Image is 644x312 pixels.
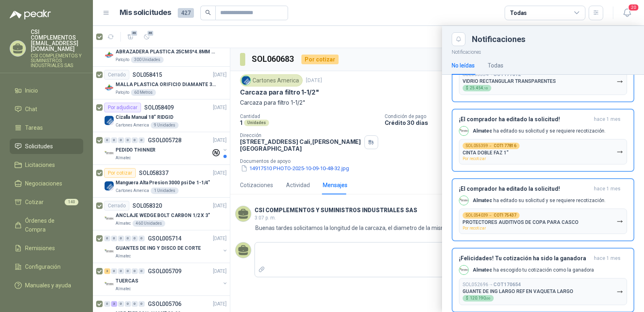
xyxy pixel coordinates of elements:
[25,123,43,132] span: Tareas
[493,72,521,77] b: COT177812
[459,278,627,305] button: SOL052696→COT170654GUANTE DE ING LARGO REF EN VAQUETA LARGO$120.190,00
[463,78,556,84] p: VIDRIO RECTANGULAR TRANSPARENTES
[628,4,639,11] span: 20
[463,226,486,230] span: Por recotizar
[493,282,521,287] b: COT170654
[459,255,591,262] h3: ¡Felicidades! Tu cotización ha sido la ganadora
[10,120,83,135] a: Tareas
[470,86,488,90] span: 25.454
[620,6,634,20] button: 20
[473,128,492,134] b: Almatec
[473,267,594,274] p: ha escogido tu cotización como la ganadora
[10,83,83,98] a: Inicio
[463,282,521,288] p: SOL052696 →
[473,198,492,203] b: Almatec
[25,244,55,253] span: Remisiones
[178,8,194,18] span: 427
[31,53,83,68] p: CSI COMPLEMENTOS Y SUMINISTROS INDUSTRIALES SAS
[10,240,83,256] a: Remisiones
[463,295,494,301] div: $
[31,29,83,52] p: CSI COMPLEMENTOS [EMAIL_ADDRESS][DOMAIN_NAME]
[494,213,516,217] b: COT175437
[205,10,211,15] span: search
[459,126,468,135] img: Company Logo
[10,10,51,19] img: Logo peakr
[25,216,76,234] span: Órdenes de Compra
[452,109,634,172] button: ¡El comprador ha editado la solicitud!hace 1 mes Company LogoAlmatec ha editado su solicitud y se...
[463,72,521,78] p: SOL055354 →
[486,297,490,300] span: ,00
[25,262,61,271] span: Configuración
[488,61,503,70] div: Todas
[463,143,520,149] div: SOL055359 →
[25,86,38,95] span: Inicio
[10,139,83,154] a: Solicitudes
[452,178,634,241] button: ¡El comprador ha editado la solicitud!hace 1 mes Company LogoAlmatec ha editado su solicitud y se...
[494,144,516,148] b: COT177816
[452,32,465,46] button: Close
[459,68,627,95] button: SOL055354→COT177812VIDRIO RECTANGULAR TRANSPARENTES$25.454,10
[25,105,37,114] span: Chat
[473,267,492,273] b: Almatec
[459,116,591,123] h3: ¡El comprador ha editado la solicitud!
[10,157,83,173] a: Licitaciones
[472,35,634,43] div: Notificaciones
[483,86,488,90] span: ,10
[463,219,579,225] p: PROTECTORES AUDITIVOS DE COPA PARA CASCO
[25,281,71,290] span: Manuales y ayuda
[120,7,171,19] h1: Mis solicitudes
[25,179,62,188] span: Negociaciones
[25,198,44,207] span: Cotizar
[473,128,606,135] p: ha editado su solicitud y se requiere recotización.
[10,194,83,210] a: Cotizar140
[10,213,83,237] a: Órdenes de Compra
[442,46,644,56] p: Notificaciones
[463,85,491,91] div: $
[463,289,573,294] p: GUANTE DE ING LARGO REF EN VAQUETA LARGO
[25,160,55,169] span: Licitaciones
[10,176,83,191] a: Negociaciones
[594,255,621,262] span: hace 1 mes
[470,296,490,300] span: 120.190
[510,8,527,17] div: Todas
[25,142,53,151] span: Solicitudes
[65,199,78,205] span: 140
[463,150,509,156] p: CINTA DOBLE FAZ 1"
[10,101,83,117] a: Chat
[459,209,627,234] button: SOL054039→COT175437PROTECTORES AUDITIVOS DE COPA PARA CASCOPor recotizar
[459,139,627,164] button: SOL055359→COT177816CINTA DOBLE FAZ 1"Por recotizar
[459,186,591,192] h3: ¡El comprador ha editado la solicitud!
[463,212,520,219] div: SOL054039 →
[594,186,621,192] span: hace 1 mes
[473,197,606,204] p: ha editado su solicitud y se requiere recotización.
[594,116,621,123] span: hace 1 mes
[463,156,486,161] span: Por recotizar
[10,259,83,274] a: Configuración
[452,61,475,70] div: No leídas
[459,266,468,274] img: Company Logo
[10,278,83,293] a: Manuales y ayuda
[459,196,468,205] img: Company Logo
